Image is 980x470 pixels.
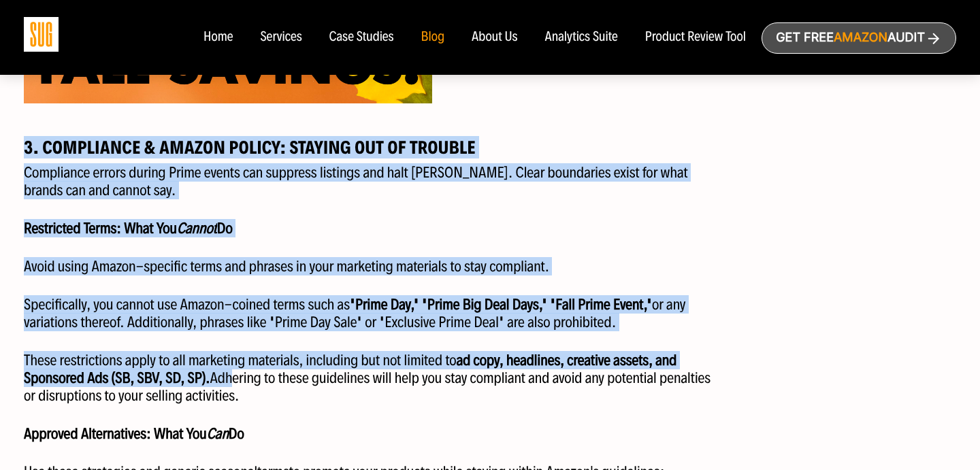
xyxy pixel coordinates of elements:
[329,30,394,45] a: Case Studies
[24,219,233,237] strong: Restricted Terms: What You Do
[24,296,718,331] p: Specifically, you cannot use Amazon-coined terms such as or any variations thereof. Additionally,...
[762,22,956,54] a: Get freeAmazonAudit
[24,258,718,275] p: Avoid using Amazon-specific terms and phrases in your marketing materials to stay compliant.
[24,164,718,199] p: Compliance errors during Prime events can suppress listings and halt [PERSON_NAME]. Clear boundar...
[24,352,718,405] p: These restrictions apply to all marketing materials, including but not limited to Adhering to the...
[207,424,229,443] em: Can
[260,30,301,45] a: Services
[177,219,217,237] em: Cannot
[203,30,233,45] a: Home
[834,31,887,45] span: Amazon
[645,30,746,45] a: Product Review Tool
[24,351,676,387] strong: ad copy, headlines, creative assets, and Sponsored Ads (SB, SBV, SD, SP).
[472,30,518,45] a: About Us
[24,136,476,158] strong: 3. Compliance & Amazon Policy: Staying Out of Trouble
[24,17,59,52] img: Sug
[545,30,618,45] a: Analytics Suite
[421,30,445,45] a: Blog
[350,295,652,314] strong: "Prime Day," "Prime Big Deal Days," "Fall Prime Event,"
[24,424,244,443] strong: Approved Alternatives: What You Do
